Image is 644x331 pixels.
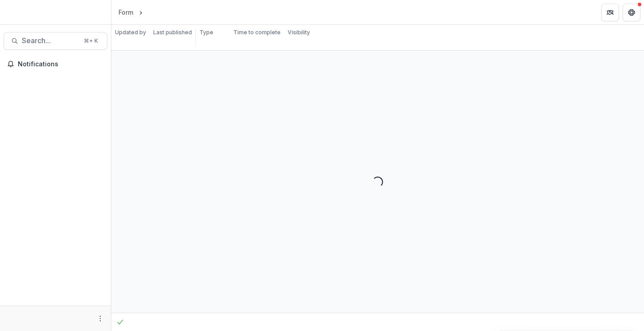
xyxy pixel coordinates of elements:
button: Notifications [4,57,107,71]
button: Search... [4,32,107,50]
div: Form [118,8,133,17]
p: Type [200,28,213,36]
div: ⌘ + K [82,36,100,46]
span: Notifications [18,61,104,68]
nav: breadcrumb [115,6,183,19]
button: Get Help [623,4,640,21]
p: Visibility [288,28,310,36]
p: Updated by [115,28,146,36]
span: Search... [22,36,78,45]
p: Last published [153,28,192,36]
a: Form [115,6,137,19]
button: Partners [601,4,619,21]
button: More [95,313,106,324]
p: Time to complete [233,28,281,36]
